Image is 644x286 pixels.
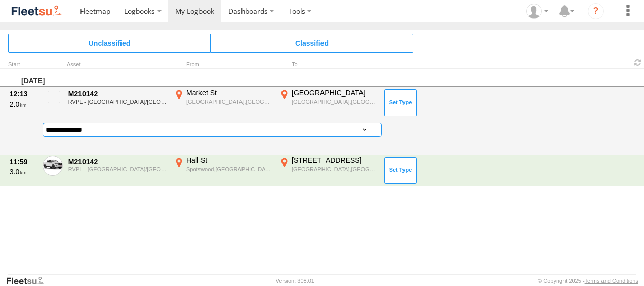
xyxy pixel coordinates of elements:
div: [GEOGRAPHIC_DATA],[GEOGRAPHIC_DATA] [292,98,377,105]
div: 11:59 [10,157,37,166]
label: Click to View Event Location [277,88,379,118]
div: Anthony Winton [522,4,552,19]
div: Spotswood,[GEOGRAPHIC_DATA] [186,166,272,173]
span: Refresh [632,58,644,67]
div: Click to Sort [8,62,38,67]
div: To [277,62,379,67]
div: Hall St [186,156,272,165]
div: From [172,62,273,67]
a: Visit our Website [6,276,52,286]
div: Asset [67,62,168,67]
span: Click to view Unclassified Trips [8,34,211,52]
label: Click to View Event Location [277,156,379,185]
div: M210142 [68,157,167,166]
div: 3.0 [10,167,37,176]
label: Click to View Event Location [172,88,273,118]
img: fleetsu-logo-horizontal.svg [10,4,63,18]
div: © Copyright 2025 - [538,278,638,284]
div: [STREET_ADDRESS] [292,156,377,165]
div: 2.0 [10,100,37,109]
button: Click to Set [384,157,417,184]
div: [GEOGRAPHIC_DATA] [292,88,377,97]
a: Terms and Conditions [585,278,638,284]
span: Click to view Classified Trips [211,34,413,52]
div: M210142 [68,89,167,98]
div: 12:13 [10,89,37,98]
div: [GEOGRAPHIC_DATA],[GEOGRAPHIC_DATA] [186,98,272,105]
div: [GEOGRAPHIC_DATA],[GEOGRAPHIC_DATA] [292,166,377,173]
button: Click to Set [384,89,417,116]
div: RVPL - [GEOGRAPHIC_DATA]/[GEOGRAPHIC_DATA]/[GEOGRAPHIC_DATA] [68,166,167,172]
label: Click to View Event Location [172,156,273,185]
i: ? [588,3,604,19]
div: RVPL - [GEOGRAPHIC_DATA]/[GEOGRAPHIC_DATA]/[GEOGRAPHIC_DATA] [68,99,167,105]
div: Version: 308.01 [276,278,314,284]
div: Market St [186,88,272,97]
